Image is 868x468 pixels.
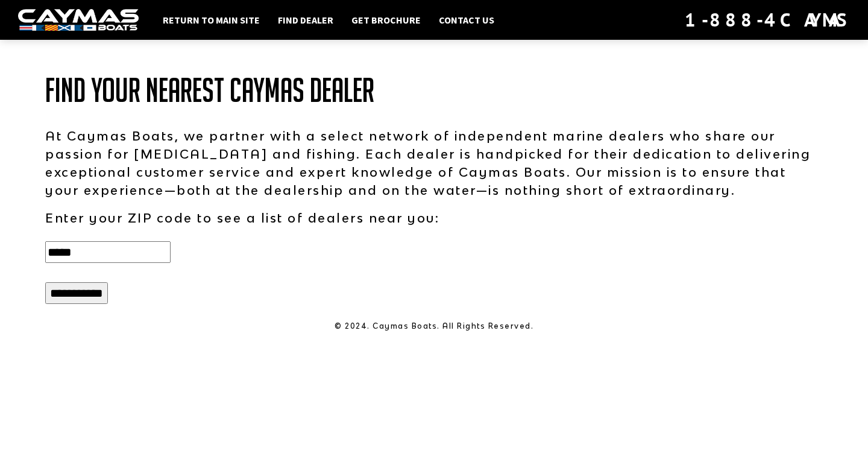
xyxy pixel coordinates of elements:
div: 1-888-4CAYMAS [685,7,850,33]
a: Get Brochure [345,12,427,28]
p: Enter your ZIP code to see a list of dealers near you: [45,209,823,227]
a: Return to main site [157,12,266,28]
a: Find Dealer [272,12,339,28]
p: © 2024. Caymas Boats. All Rights Reserved. [45,321,823,332]
img: white-logo-c9c8dbefe5ff5ceceb0f0178aa75bf4bb51f6bca0971e226c86eb53dfe498488.png [18,9,139,31]
a: Contact Us [433,12,500,28]
h1: Find Your Nearest Caymas Dealer [45,72,823,109]
p: At Caymas Boats, we partner with a select network of independent marine dealers who share our pas... [45,127,823,199]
